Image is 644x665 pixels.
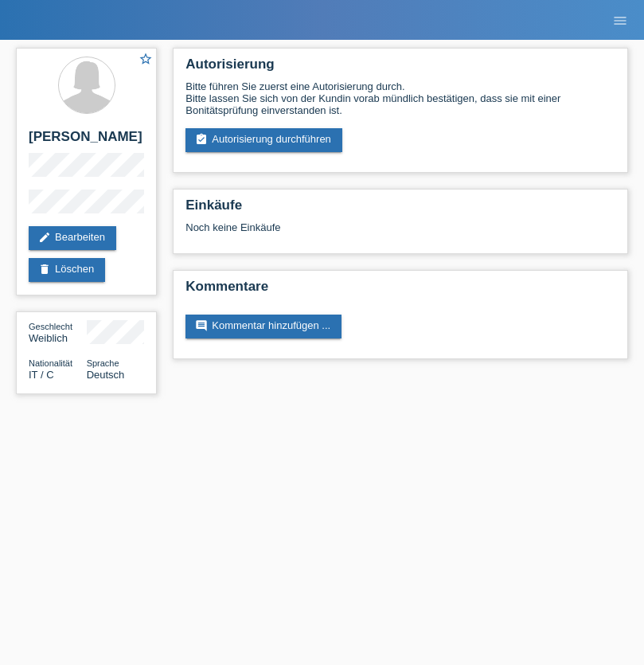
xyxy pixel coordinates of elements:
[29,320,87,344] div: Weiblich
[139,52,153,68] a: star_border
[604,15,636,25] a: menu
[185,315,342,338] a: commentKommentar hinzufügen ...
[185,198,615,221] h2: Einkäufe
[38,231,51,244] i: edit
[185,221,615,245] div: Noch keine Einkäufe
[185,57,615,80] h2: Autorisierung
[185,279,615,303] h2: Kommentare
[185,128,342,152] a: assignment_turned_inAutorisierung durchführen
[29,129,144,153] h2: [PERSON_NAME]
[87,358,119,368] span: Sprache
[185,80,615,116] div: Bitte führen Sie zuerst eine Autorisierung durch. Bitte lassen Sie sich von der Kundin vorab münd...
[29,322,72,331] span: Geschlecht
[38,263,51,276] i: delete
[195,133,208,146] i: assignment_turned_in
[87,369,125,381] span: Deutsch
[29,358,72,368] span: Nationalität
[139,52,153,66] i: star_border
[612,13,628,29] i: menu
[29,226,116,250] a: editBearbeiten
[195,319,208,332] i: comment
[29,369,54,381] span: Italien / C / 14.01.1972
[29,258,105,282] a: deleteLöschen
